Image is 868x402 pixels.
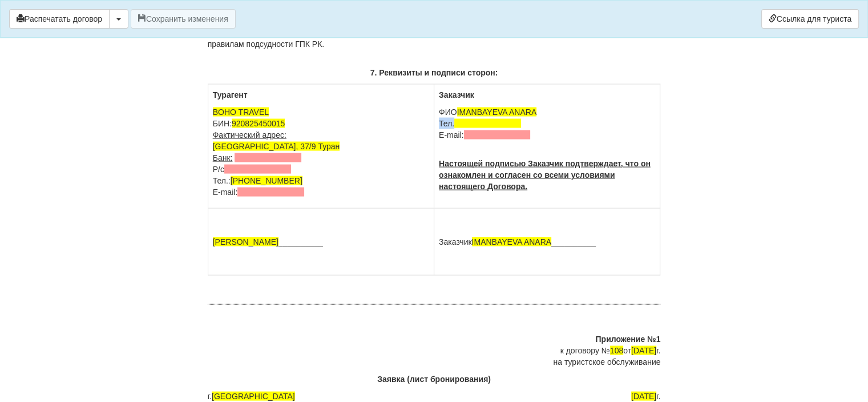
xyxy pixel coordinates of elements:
[232,119,285,128] span: 920825450015
[213,106,429,198] p: БИН: Р/с Тел.: E-mail:
[631,391,660,402] span: г.
[761,9,859,29] a: Ссылка для туриста
[213,236,429,248] p: __________
[439,89,655,101] p: Заказчик
[631,346,656,355] span: [DATE]
[213,108,269,117] span: BOHO TRAVEL
[610,346,623,355] span: 108
[213,142,340,151] span: [GEOGRAPHIC_DATA], 37/9 Туран
[439,106,655,141] p: ФИО Тел. E-mail:
[472,237,552,246] span: IMANBAYEVA ANARA
[213,130,286,140] u: Фактический адрес:
[212,392,295,401] span: [GEOGRAPHIC_DATA]
[439,236,655,248] p: Заказчик __________
[208,67,661,78] p: 7. Реквизиты и подписи сторон:
[231,176,302,185] span: [PHONE_NUMBER]
[208,391,295,402] span: г.
[213,237,278,246] span: [PERSON_NAME]
[208,333,661,368] p: к договору № от г. на туристское обслуживание
[213,89,429,101] p: Турагент
[457,108,537,117] span: IMANBAYEVA ANARA
[131,9,236,29] button: Сохранить изменения
[595,335,660,344] b: Приложение №1
[439,159,651,191] u: Настоящей подписью Заказчик подтверждает, что он ознакомлен и согласен со всеми условиями настоящ...
[213,153,233,162] u: Банк:
[208,373,661,385] p: Заявка (лист бронирования)
[631,392,656,401] span: [DATE]
[9,9,110,29] button: Распечатать договор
